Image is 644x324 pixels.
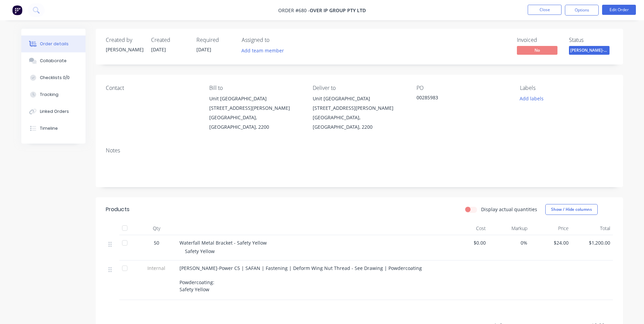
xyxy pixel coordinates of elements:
[21,69,86,86] button: Checklists 0/0
[416,94,501,103] div: 00285983
[447,222,489,235] div: Cost
[569,46,610,56] button: [PERSON_NAME]-Power C5
[151,37,188,43] div: Created
[40,92,58,98] div: Tracking
[481,206,537,213] label: Display actual quantities
[40,108,69,115] div: Linked Orders
[313,94,405,113] div: Unit [GEOGRAPHIC_DATA][STREET_ADDRESS][PERSON_NAME]
[571,222,613,235] div: Total
[196,46,211,53] span: [DATE]
[196,37,234,43] div: Required
[21,103,86,120] button: Linked Orders
[106,85,198,91] div: Contact
[180,240,267,246] span: Waterfall Metal Bracket - Safety Yellow
[106,37,143,43] div: Created by
[450,239,486,246] span: $0.00
[313,85,405,91] div: Deliver to
[106,205,129,214] div: Products
[242,37,309,43] div: Assigned to
[40,41,69,47] div: Order details
[21,52,86,69] button: Collaborate
[238,46,287,55] button: Add team member
[533,239,569,246] span: $24.00
[313,94,405,132] div: Unit [GEOGRAPHIC_DATA][STREET_ADDRESS][PERSON_NAME][GEOGRAPHIC_DATA], [GEOGRAPHIC_DATA], 2200
[520,85,613,91] div: Labels
[574,239,610,246] span: $1,200.00
[209,94,302,132] div: Unit [GEOGRAPHIC_DATA][STREET_ADDRESS][PERSON_NAME][GEOGRAPHIC_DATA], [GEOGRAPHIC_DATA], 2200
[180,265,422,293] span: [PERSON_NAME]-Power C5 | SAFAN | Fastening | Deform Wing Nut Thread - See Drawing | Powdercoating...
[310,7,366,14] span: Over IP Group Pty Ltd
[106,46,143,53] div: [PERSON_NAME]
[491,239,527,246] span: 0%
[517,37,561,43] div: Invoiced
[242,46,288,55] button: Add team member
[278,7,310,14] span: Order #680 -
[528,5,562,15] button: Close
[209,113,302,132] div: [GEOGRAPHIC_DATA], [GEOGRAPHIC_DATA], 2200
[569,37,613,43] div: Status
[40,58,67,64] div: Collaborate
[40,125,58,131] div: Timeline
[21,86,86,103] button: Tracking
[565,5,599,16] button: Options
[516,94,547,103] button: Add labels
[106,147,613,154] div: Notes
[416,85,509,91] div: PO
[12,5,22,15] img: Factory
[569,46,610,54] span: [PERSON_NAME]-Power C5
[313,113,405,132] div: [GEOGRAPHIC_DATA], [GEOGRAPHIC_DATA], 2200
[602,5,636,15] button: Edit Order
[21,35,86,52] button: Order details
[136,222,177,235] div: Qty
[40,75,70,81] div: Checklists 0/0
[21,120,86,137] button: Timeline
[209,94,302,113] div: Unit [GEOGRAPHIC_DATA][STREET_ADDRESS][PERSON_NAME]
[488,222,530,235] div: Markup
[209,85,302,91] div: Bill to
[185,248,215,254] span: Safety Yellow
[154,239,159,246] span: 50
[139,265,174,272] span: Internal
[151,46,166,53] span: [DATE]
[530,222,572,235] div: Price
[545,204,598,215] button: Show / Hide columns
[517,46,557,54] span: No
